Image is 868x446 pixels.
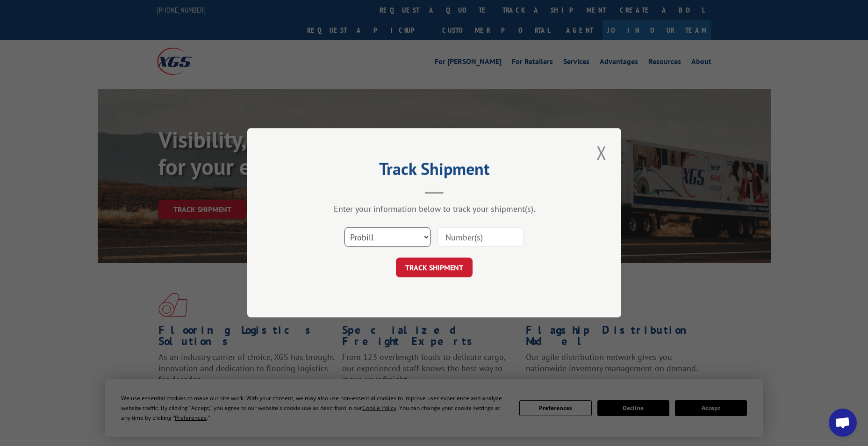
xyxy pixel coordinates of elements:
input: Number(s) [438,228,524,247]
a: Open chat [829,409,857,437]
button: Close modal [594,140,610,165]
h2: Track Shipment [294,162,574,180]
button: TRACK SHIPMENT [396,258,473,278]
div: Enter your information below to track your shipment(s). [294,204,574,215]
